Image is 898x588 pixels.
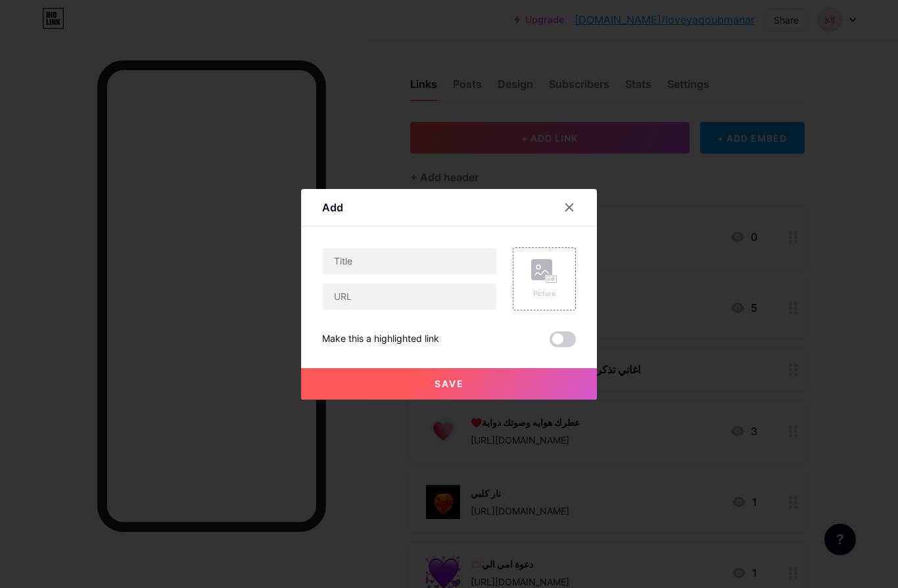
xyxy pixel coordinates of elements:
div: Add [322,199,343,215]
span: Save [435,378,464,389]
input: URL [323,283,496,310]
div: Picture [531,289,557,299]
input: Title [323,248,496,274]
button: Save [301,368,597,400]
div: Make this a highlighted link [322,331,439,347]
